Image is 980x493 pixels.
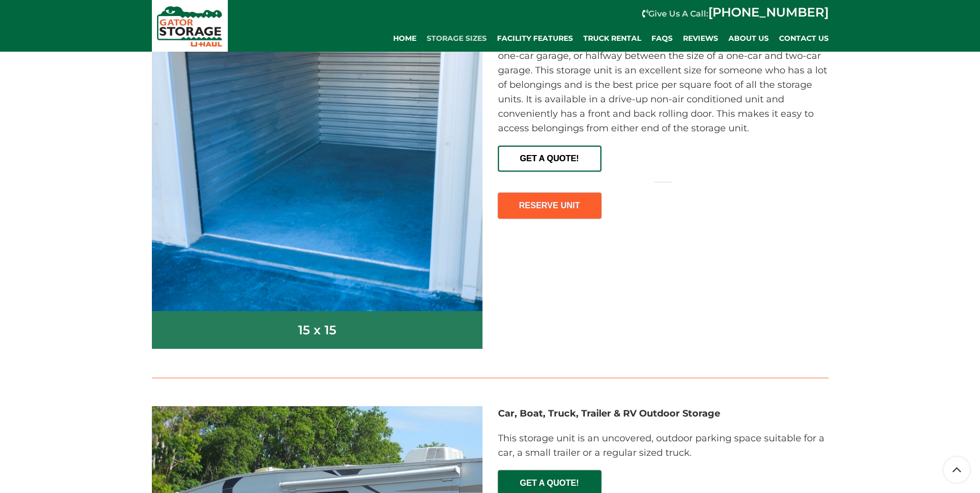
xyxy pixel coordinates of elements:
[944,457,970,483] a: Scroll to top button
[723,28,774,49] a: About Us
[648,9,829,19] strong: Give Us A Call:
[422,28,492,49] a: Storage Sizes
[492,28,578,49] a: Facility Features
[427,34,487,43] span: Storage Sizes
[497,34,573,43] span: Facility Features
[708,5,829,20] a: [PHONE_NUMBER]
[393,34,416,43] span: Home
[651,34,673,43] span: FAQs
[498,431,829,460] p: This storage unit is an uncovered, outdoor parking space suitable for a car, a small trailer or a...
[499,471,600,487] span: GET A QUOTE!
[646,28,678,49] a: FAQs
[779,34,829,43] span: Contact Us
[774,28,834,49] a: Contact Us
[583,34,641,43] span: Truck Rental
[683,34,718,43] span: REVIEWS
[152,311,483,349] h2: 15 x 15
[498,406,829,421] h2: Car, Boat, Truck, Trailer & RV Outdoor Storage
[728,34,769,43] span: About Us
[233,28,834,49] div: Main navigation
[499,194,600,210] span: RESERVE UNIT
[152,9,483,312] img: 15 x 15 Unit D Cropped
[499,147,600,163] span: GET A QUOTE!
[498,193,601,219] a: RESERVE UNIT
[498,146,601,172] a: GET A QUOTE!
[678,28,723,49] a: REVIEWS
[578,28,646,49] a: Truck Rental
[388,28,422,49] a: Home
[498,34,829,135] p: This unit is 300 square feet. It is equal to the size of a one-and-a-half one-car garage, or half...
